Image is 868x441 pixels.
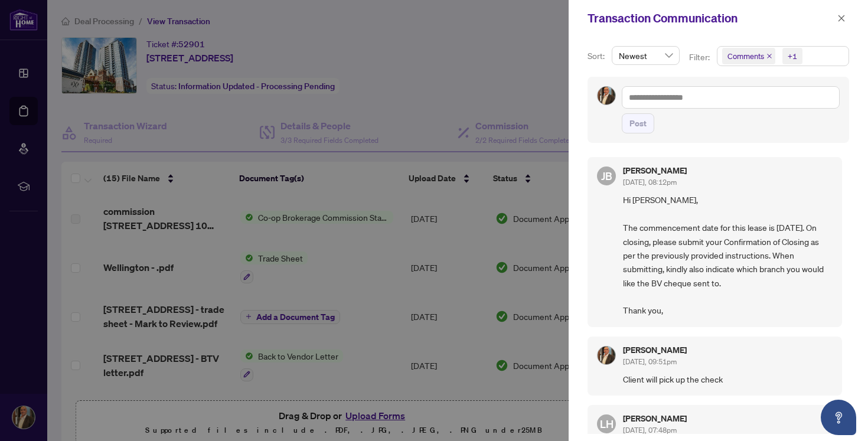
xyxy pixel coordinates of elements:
div: +1 [788,50,797,62]
span: close [837,14,846,22]
span: Hi [PERSON_NAME], The commencement date for this lease is [DATE]. On closing, please submit your ... [623,193,833,317]
h5: [PERSON_NAME] [623,346,687,354]
h5: [PERSON_NAME] [623,166,687,175]
span: [DATE], 08:12pm [623,178,677,187]
span: [DATE], 09:51pm [623,357,677,366]
p: Filter: [689,51,712,64]
span: [DATE], 07:48pm [623,426,677,435]
div: Transaction Communication [588,9,834,27]
img: Profile Icon [598,87,615,104]
span: Newest [619,47,673,64]
button: Post [622,113,654,133]
button: Open asap [821,400,856,435]
span: LH [600,416,614,432]
span: Comments [722,48,775,64]
h5: [PERSON_NAME] [623,414,687,423]
img: Profile Icon [598,347,615,364]
span: close [766,53,772,59]
span: JB [601,168,612,184]
p: Sort: [588,50,607,63]
span: Comments [727,50,764,62]
span: Client will pick up the check [623,373,833,386]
